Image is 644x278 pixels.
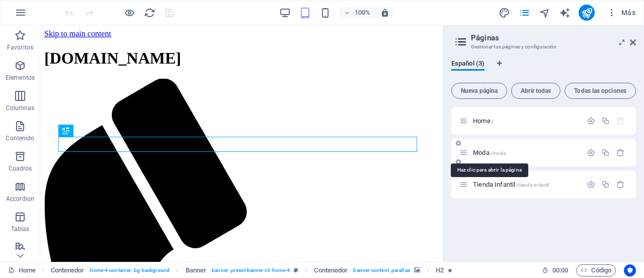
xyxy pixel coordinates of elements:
span: 00 00 [552,264,568,276]
span: Moda [473,149,506,156]
button: navigator [538,7,550,19]
div: Eliminar [616,180,625,189]
button: design [498,7,510,19]
div: Configuración [587,180,595,189]
i: Este elemento es un preajuste personalizable [294,267,298,273]
span: . banner .preset-banner-v3-home-4 [210,264,290,276]
span: Nueva página [456,88,503,94]
span: Abrir todas [516,88,556,94]
h6: Tiempo de la sesión [542,264,569,276]
h2: Páginas [471,33,636,42]
i: Diseño (Ctrl+Alt+Y) [499,7,510,19]
span: Español (3) [451,58,485,72]
div: Pestañas de idiomas [451,60,636,79]
button: 100% [339,7,375,19]
i: Este elemento contiene un fondo [414,267,420,273]
div: Home/ [470,118,582,124]
i: Publicar [581,7,593,19]
span: Haz clic para seleccionar y doble clic para editar [186,264,207,276]
i: El elemento contiene una animación [448,267,452,273]
span: /moda [491,150,506,156]
p: Columnas [6,104,35,112]
p: Favoritos [7,43,33,51]
button: reload [143,7,155,19]
button: Abrir todas [511,83,560,99]
div: La página principal no puede eliminarse [616,117,625,125]
button: Nueva página [451,83,507,99]
div: Tienda Infantil/tienda-infantil [470,181,582,188]
span: Más [607,8,635,18]
button: text_generator [558,7,571,19]
span: Código [581,264,611,276]
span: / [492,119,494,124]
span: : [559,266,561,274]
div: Configuración [587,117,595,125]
i: Volver a cargar página [144,7,155,19]
button: Usercentrics [624,264,636,276]
button: publish [579,5,595,21]
nav: breadcrumb [51,264,453,276]
span: . banner-content .parallax [352,264,410,276]
div: Moda/moda [470,149,582,156]
button: Código [576,264,616,276]
span: Haz clic para abrir la página [473,181,549,188]
i: Páginas (Ctrl+Alt+S) [519,7,530,19]
span: Haz clic para abrir la página [473,117,494,125]
h6: 100% [354,7,370,19]
button: Más [603,5,639,21]
i: Al redimensionar, ajustar el nivel de zoom automáticamente para ajustarse al dispositivo elegido. [380,8,389,17]
p: Tablas [11,225,30,233]
span: . home-4-container .bg-background [89,264,170,276]
div: Duplicar [601,117,610,125]
h3: Gestionar tus páginas y configuración [471,42,616,51]
button: Todas las opciones [565,83,636,99]
span: Todas las opciones [569,88,631,94]
p: Accordion [6,195,34,203]
span: Haz clic para seleccionar y doble clic para editar [314,264,348,276]
span: Haz clic para seleccionar y doble clic para editar [436,264,444,276]
span: Haz clic para seleccionar y doble clic para editar [51,264,85,276]
div: Duplicar [601,180,610,189]
button: Haz clic para salir del modo de previsualización y seguir editando [123,7,135,19]
p: Elementos [6,74,35,82]
p: Cuadros [9,164,32,173]
p: Contenido [6,134,34,142]
button: pages [518,7,530,19]
span: /tienda-infantil [516,182,549,188]
a: Haz clic para cancelar la selección y doble clic para abrir páginas [8,264,36,276]
div: Configuración [587,148,595,157]
div: Eliminar [616,148,625,157]
div: Duplicar [601,148,610,157]
a: Skip to main content [4,4,71,13]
